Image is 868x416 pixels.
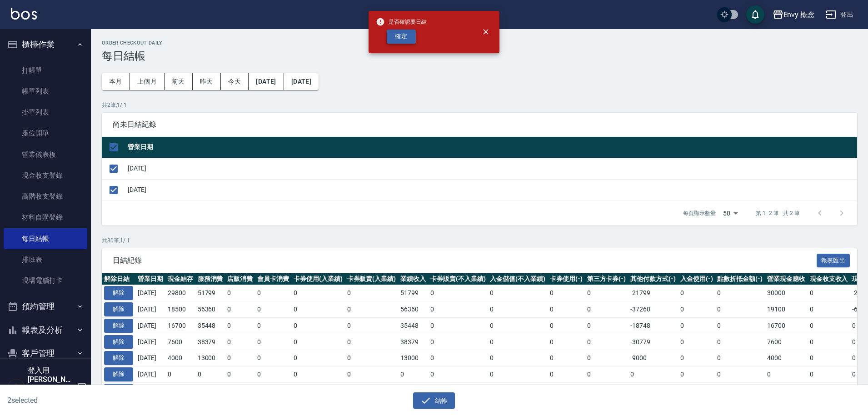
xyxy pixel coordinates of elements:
button: 昨天 [193,73,221,90]
td: 7600 [165,334,195,350]
td: 0 [291,285,345,301]
td: 0 [585,317,629,334]
td: -37260 [628,301,678,318]
span: 尚未日結紀錄 [113,120,846,129]
th: 現金結存 [165,273,195,285]
td: -18748 [628,317,678,334]
button: 前天 [165,73,193,90]
th: 卡券使用(入業績) [291,273,345,285]
td: 0 [808,301,850,318]
td: [DATE] [135,285,165,301]
td: [DATE] [135,350,165,366]
td: 0 [678,317,715,334]
td: 46799 [398,382,428,399]
td: 0 [225,317,255,334]
h2: Order checkout daily [102,40,857,46]
td: 4000 [765,350,808,366]
td: 0 [585,285,629,301]
td: -9000 [628,350,678,366]
td: 35448 [398,317,428,334]
td: 0 [488,317,548,334]
a: 座位開單 [4,123,87,144]
td: 56360 [398,301,428,318]
td: 0 [765,366,808,383]
td: 0 [428,382,488,399]
td: 0 [808,350,850,366]
button: 解除 [104,367,133,381]
td: 0 [291,317,345,334]
td: 0 [715,301,765,318]
button: 今天 [221,73,249,90]
td: 0 [428,285,488,301]
a: 打帳單 [4,60,87,81]
td: 0 [488,285,548,301]
a: 排班表 [4,249,87,270]
td: 38379 [398,334,428,350]
td: [DATE] [135,301,165,318]
td: 0 [585,382,629,399]
td: 56360 [195,301,225,318]
img: Logo [11,8,37,20]
td: 0 [678,382,715,399]
td: 51799 [398,285,428,301]
div: 50 [719,201,741,226]
button: [DATE] [249,73,284,90]
td: 0 [548,285,585,301]
td: 0 [488,366,548,383]
button: 解除 [104,286,133,300]
td: 0 [548,366,585,383]
td: 0 [715,382,765,399]
td: 0 [678,366,715,383]
td: 13000 [195,350,225,366]
span: 是否確認要日結 [376,17,427,26]
td: 0 [585,301,629,318]
td: 0 [225,366,255,383]
td: 0 [715,334,765,350]
th: 卡券使用(-) [548,273,585,285]
button: 預約管理 [4,295,87,318]
td: -21799 [628,285,678,301]
td: 0 [678,350,715,366]
td: 0 [255,285,291,301]
a: 現金收支登錄 [4,165,87,186]
td: 0 [398,366,428,383]
td: 0 [488,301,548,318]
td: 19100 [765,301,808,318]
button: 登出 [822,6,857,23]
td: 16700 [765,317,808,334]
a: 營業儀表板 [4,144,87,165]
td: 0 [678,285,715,301]
td: 0 [428,301,488,318]
td: 0 [808,317,850,334]
td: 0 [225,285,255,301]
a: 帳單列表 [4,81,87,102]
td: [DATE] [125,158,857,179]
th: 解除日結 [102,273,135,285]
button: 報表匯出 [817,254,850,268]
td: [DATE] [135,317,165,334]
td: 0 [585,366,629,383]
th: 服務消費 [195,273,225,285]
td: -30779 [628,334,678,350]
h3: 每日結帳 [102,50,857,62]
p: 每頁顯示數量 [683,209,716,217]
td: 0 [345,382,399,399]
a: 報表匯出 [817,256,850,264]
p: 第 1–2 筆 共 2 筆 [756,209,800,217]
td: 0 [291,350,345,366]
td: 0 [225,350,255,366]
th: 業績收入 [398,273,428,285]
td: 0 [165,366,195,383]
td: [DATE] [135,382,165,399]
td: 0 [488,334,548,350]
td: 0 [255,317,291,334]
th: 其他付款方式(-) [628,273,678,285]
td: 0 [428,350,488,366]
td: 0 [548,350,585,366]
td: -40899 [628,382,678,399]
td: 35448 [195,317,225,334]
th: 入金使用(-) [678,273,715,285]
td: [DATE] [125,179,857,200]
th: 入金儲值(不入業績) [488,273,548,285]
button: 客戶管理 [4,341,87,365]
